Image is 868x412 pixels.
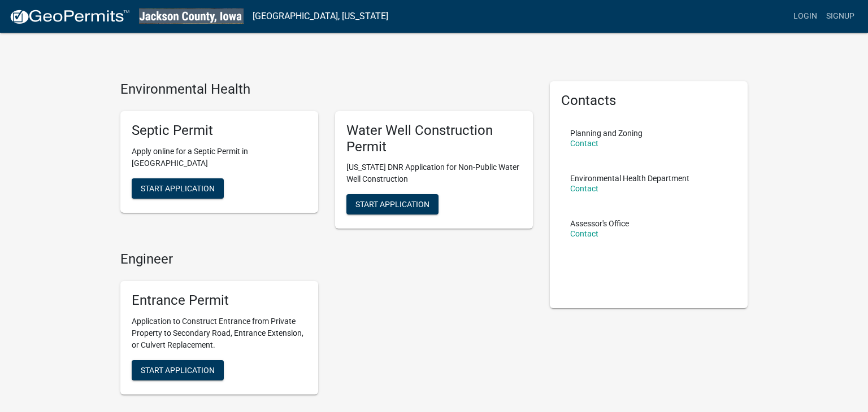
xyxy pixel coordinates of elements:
h4: Engineer [120,251,533,268]
span: Start Application [141,183,215,192]
button: Start Application [346,194,439,214]
h5: Water Well Construction Permit [346,122,522,155]
p: Assessor's Office [570,220,629,227]
h5: Septic Permit [132,122,307,139]
a: Contact [570,184,598,193]
p: [US_STATE] DNR Application for Non-Public Water Well Construction [346,161,522,185]
p: Application to Construct Entrance from Private Property to Secondary Road, Entrance Extension, or... [132,315,307,351]
p: Planning and Zoning [570,129,643,137]
h5: Entrance Permit [132,292,307,309]
button: Start Application [132,360,224,380]
img: Jackson County, Iowa [139,8,244,24]
a: [GEOGRAPHIC_DATA], [US_STATE] [253,7,388,26]
a: Login [789,6,822,27]
span: Start Application [141,365,215,374]
a: Signup [822,6,859,27]
button: Start Application [132,178,224,199]
p: Apply online for a Septic Permit in [GEOGRAPHIC_DATA] [132,146,307,169]
a: Contact [570,139,598,148]
span: Start Application [355,200,429,209]
h5: Contacts [561,93,736,109]
p: Environmental Health Department [570,174,689,182]
h4: Environmental Health [120,81,533,98]
a: Contact [570,229,598,238]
